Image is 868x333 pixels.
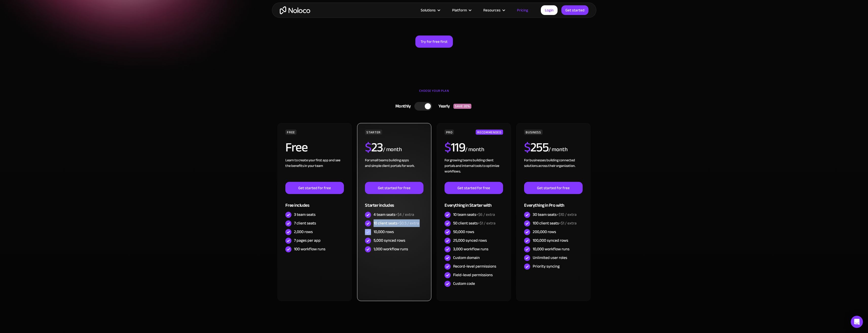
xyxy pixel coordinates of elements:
[294,246,325,252] div: 100 workflow runs
[453,212,495,217] div: 10 team seats
[294,220,316,226] div: 7 client seats
[445,157,503,182] div: For growing teams building client portals and internal tools to optimize workflows.
[285,141,307,154] h2: Free
[415,36,453,48] a: Try for free first
[445,194,503,211] div: Everything in Starter with
[476,130,503,135] div: RECOMMENDED
[280,6,310,14] a: home
[445,141,465,154] h2: 119
[365,182,423,194] a: Get started for free
[453,246,488,252] div: 3,000 workflow runs
[445,135,451,159] span: $
[453,104,471,109] div: SAVE 20%
[533,238,568,243] div: 100,000 synced rows
[561,5,588,15] a: Get started
[524,182,582,194] a: Get started for free
[541,5,558,15] a: Login
[374,246,408,252] div: 1,000 workflow runs
[374,212,414,217] div: 4 team seats
[533,255,567,260] div: Unlimited user roles
[365,194,423,211] div: Starter includes
[365,141,383,154] h2: 23
[294,238,321,243] div: 7 pages per app
[452,7,467,13] div: Platform
[524,194,582,211] div: Everything in Pro with
[414,7,446,13] div: Solutions
[478,219,495,227] span: +$1 / extra
[483,7,501,13] div: Resources
[453,272,493,278] div: Field-level permissions
[277,87,591,100] div: CHOOSE YOUR PLAN
[445,130,454,135] div: PRO
[559,219,577,227] span: +$1 / extra
[453,220,495,226] div: 50 client seats
[533,264,560,269] div: Priority syncing
[453,238,487,243] div: 25,000 synced rows
[524,141,548,154] h2: 255
[285,194,344,211] div: Free includes
[374,220,419,226] div: 10 client seats
[511,7,534,13] a: Pricing
[365,135,371,159] span: $
[432,102,453,110] div: Yearly
[446,7,477,13] div: Platform
[294,212,316,217] div: 3 team seats
[453,229,474,235] div: 50,000 rows
[389,102,415,110] div: Monthly
[285,182,344,194] a: Get started for free
[285,157,344,182] div: Learn to create your first app and see the benefits in your team ‍
[524,130,542,135] div: BUSINESS
[374,229,394,235] div: 10,000 rows
[453,255,480,260] div: Custom domain
[533,212,577,217] div: 30 team seats
[395,211,414,218] span: +$4 / extra
[477,7,511,13] div: Resources
[851,316,863,328] div: Open Intercom Messenger
[476,211,495,218] span: +$6 / extra
[365,157,423,182] div: For small teams building apps and simple client portals for work. ‍
[557,211,577,218] span: +$10 / extra
[445,182,503,194] a: Get started for free
[533,229,556,235] div: 200,000 rows
[294,229,313,235] div: 2,000 rows
[453,264,496,269] div: Record-level permissions
[421,7,436,13] div: Solutions
[374,238,405,243] div: 5,000 synced rows
[465,146,484,154] div: / month
[453,281,475,286] div: Custom code
[383,146,402,154] div: / month
[285,130,297,135] div: FREE
[397,219,419,227] span: +$0.5 / extra
[524,135,530,159] span: $
[365,130,382,135] div: STARTER
[533,246,569,252] div: 10,000 workflow runs
[548,146,567,154] div: / month
[524,157,582,182] div: For businesses building connected solutions across their organization. ‍
[533,220,577,226] div: 100 client seats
